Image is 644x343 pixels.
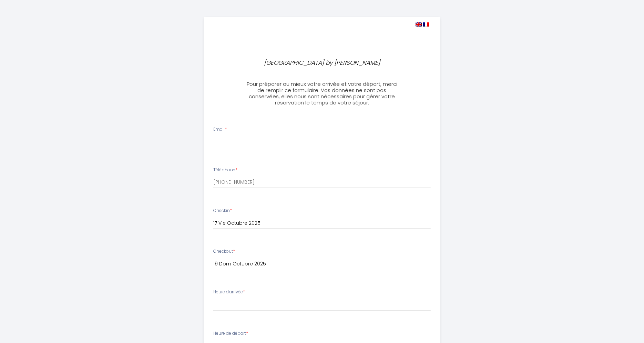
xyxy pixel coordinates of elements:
label: Heure d'arrivée [213,289,245,295]
h3: Pour préparer au mieux votre arrivée et votre départ, merci de remplir ce formulaire. Vos données... [245,81,399,106]
img: fr.png [423,22,429,27]
img: en.png [416,22,422,27]
label: Checkin [213,208,232,214]
label: Téléphone [213,167,237,173]
p: [GEOGRAPHIC_DATA] by [PERSON_NAME] [248,58,396,68]
label: Checkout [213,248,235,255]
label: Heure de départ [213,330,248,337]
label: Email [213,126,227,133]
